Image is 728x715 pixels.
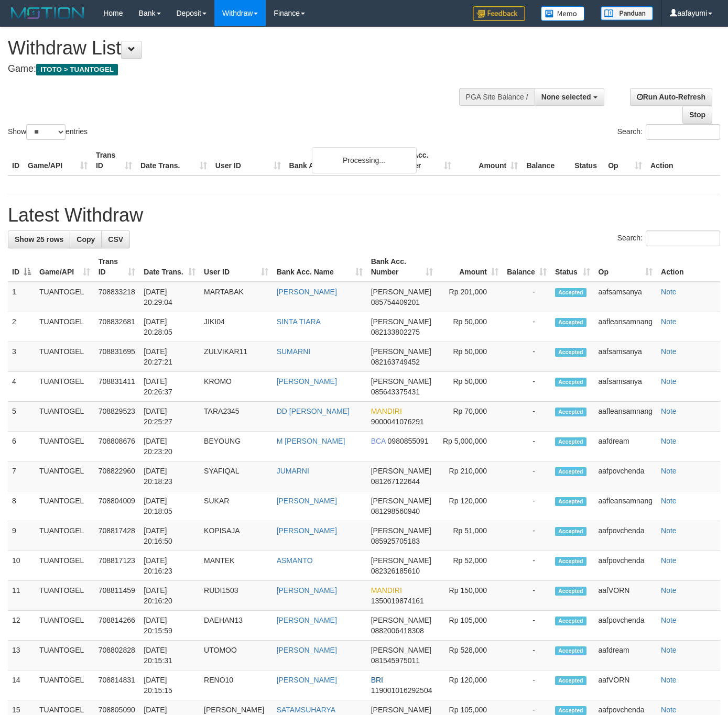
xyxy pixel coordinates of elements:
[661,616,677,624] a: Note
[312,147,417,173] div: Processing...
[277,437,345,445] a: M [PERSON_NAME]
[200,252,273,282] th: User ID: activate to sort column ascending
[601,6,653,20] img: panduan.png
[371,567,420,575] span: Copy 082326185610 to clipboard
[555,288,586,297] span: Accepted
[277,556,313,565] a: ASMANTO
[200,432,273,461] td: BEYOUNG
[503,252,551,282] th: Balance: activate to sort column ascending
[139,402,200,432] td: [DATE] 20:25:27
[94,670,140,700] td: 708814831
[555,617,586,625] span: Accepted
[70,230,102,248] a: Copy
[594,521,657,551] td: aafpovchenda
[371,467,431,475] span: [PERSON_NAME]
[277,676,337,684] a: [PERSON_NAME]
[594,670,657,700] td: aafVORN
[139,521,200,551] td: [DATE] 20:16:50
[371,497,431,505] span: [PERSON_NAME]
[503,491,551,521] td: -
[94,641,140,670] td: 708802828
[8,124,88,140] label: Show entries
[594,491,657,521] td: aafleansamnang
[437,491,503,521] td: Rp 120,000
[437,372,503,402] td: Rp 50,000
[94,282,140,312] td: 708833218
[646,146,720,175] th: Action
[277,706,336,714] a: SATAMSUHARYA
[437,670,503,700] td: Rp 120,000
[503,432,551,461] td: -
[139,670,200,700] td: [DATE] 20:15:15
[503,551,551,581] td: -
[503,312,551,342] td: -
[371,507,420,515] span: Copy 081298560940 to clipboard
[35,641,94,670] td: TUANTOGEL
[503,282,551,312] td: -
[473,6,525,21] img: Feedback.jpg
[77,235,95,244] span: Copy
[8,205,720,226] h1: Latest Withdraw
[8,581,35,611] td: 11
[24,146,92,175] th: Game/API
[35,372,94,402] td: TUANTOGEL
[101,230,130,248] a: CSV
[594,372,657,402] td: aafsamsanya
[555,348,586,357] span: Accepted
[535,88,604,106] button: None selected
[139,641,200,670] td: [DATE] 20:15:31
[388,437,429,445] span: Copy 0980855091 to clipboard
[437,611,503,641] td: Rp 105,000
[503,581,551,611] td: -
[277,467,309,475] a: JUMARNI
[200,641,273,670] td: UTOMOO
[8,5,88,21] img: MOTION_logo.png
[371,537,420,545] span: Copy 085925705183 to clipboard
[139,372,200,402] td: [DATE] 20:26:37
[200,551,273,581] td: MANTEK
[35,402,94,432] td: TUANTOGEL
[8,521,35,551] td: 9
[35,342,94,372] td: TUANTOGEL
[35,491,94,521] td: TUANTOGEL
[94,372,140,402] td: 708831411
[570,146,604,175] th: Status
[661,646,677,654] a: Note
[200,491,273,521] td: SUKAR
[555,527,586,536] span: Accepted
[661,317,677,326] a: Note
[371,288,431,296] span: [PERSON_NAME]
[35,551,94,581] td: TUANTOGEL
[682,106,712,124] a: Stop
[94,491,140,521] td: 708804009
[277,407,350,415] a: DD [PERSON_NAME]
[371,586,402,595] span: MANDIRI
[455,146,522,175] th: Amount
[555,497,586,506] span: Accepted
[35,282,94,312] td: TUANTOGEL
[8,146,24,175] th: ID
[661,347,677,356] a: Note
[437,521,503,551] td: Rp 51,000
[437,432,503,461] td: Rp 5,000,000
[277,347,311,356] a: SUMARNI
[657,252,720,282] th: Action
[541,6,585,21] img: Button%20Memo.svg
[277,646,337,654] a: [PERSON_NAME]
[277,616,337,624] a: [PERSON_NAME]
[594,342,657,372] td: aafsamsanya
[555,676,586,685] span: Accepted
[92,146,136,175] th: Trans ID
[139,282,200,312] td: [DATE] 20:29:04
[35,461,94,491] td: TUANTOGEL
[139,461,200,491] td: [DATE] 20:18:23
[371,317,431,326] span: [PERSON_NAME]
[371,298,420,306] span: Copy 085754409201 to clipboard
[646,124,720,140] input: Search:
[8,252,35,282] th: ID: activate to sort column descending
[8,312,35,342] td: 2
[94,402,140,432] td: 708829523
[8,230,70,248] a: Show 25 rows
[277,377,337,386] a: [PERSON_NAME]
[437,402,503,432] td: Rp 70,000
